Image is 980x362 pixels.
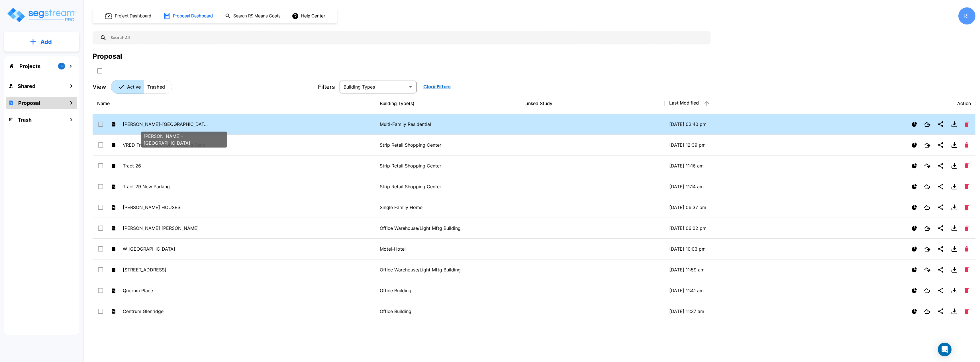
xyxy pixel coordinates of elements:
p: [DATE] 11:41 am [669,287,805,294]
p: [DATE] 11:37 am [669,308,805,315]
p: Office Warehouse/Light Mftg Building [380,266,515,273]
button: Show Proposal Tiers [909,286,919,296]
button: Open New Tab [922,265,933,275]
button: Project Dashboard [103,10,154,22]
button: Download [949,139,960,151]
p: [PERSON_NAME]-[GEOGRAPHIC_DATA] [144,133,224,146]
button: Download [949,243,960,255]
button: Open New Tab [922,203,933,212]
button: Open New Tab [922,161,933,171]
button: Clear Filters [421,81,453,93]
img: Logo [7,7,76,23]
button: Download [949,160,960,171]
button: Download [949,306,960,317]
h1: Project Dashboard [115,13,151,19]
button: Delete [962,119,971,129]
button: Delete [962,182,971,191]
button: Trashed [144,80,172,94]
th: Last Modified [665,93,809,114]
button: Share [935,181,946,192]
button: Download [949,264,960,275]
p: Single Family Home [380,204,515,211]
button: Proposal Dashboard [161,10,216,22]
div: Proposal [93,51,122,62]
h1: Trash [18,116,32,124]
button: Show Proposal Tiers [909,119,919,129]
button: Delete [962,203,971,212]
p: Tract 26 [123,162,209,169]
button: Help Center [291,11,327,21]
p: Office Building [380,287,515,294]
button: Delete [962,140,971,150]
div: RF [958,7,975,24]
p: Trashed [147,83,165,90]
button: Delete [962,306,971,316]
p: Tract 29 New Parking [123,183,209,190]
button: Open New Tab [922,307,933,316]
p: Quorum Place [123,287,209,294]
p: Motel-Hotel [380,246,515,252]
button: Download [949,181,960,192]
th: Action [809,93,975,114]
button: Show Proposal Tiers [909,140,919,150]
button: Show Proposal Tiers [909,203,919,212]
button: Delete [962,244,971,254]
button: Download [949,222,960,234]
h1: Proposal Dashboard [173,13,213,19]
input: Search All [107,31,708,44]
input: Building Types [341,83,405,91]
p: [DATE] 12:39 pm [669,142,805,148]
button: Share [935,264,946,275]
p: Multi-Family Residential [380,121,515,128]
div: Name [97,100,371,107]
button: Delete [962,286,971,295]
button: Share [935,306,946,317]
p: Strip Retail Shopping Center [380,162,515,169]
button: Share [935,243,946,255]
button: Search RS Means Costs [223,11,284,22]
p: Office Building [380,308,515,315]
button: Open New Tab [922,182,933,191]
button: SelectAll [94,65,105,77]
h1: Proposal [18,99,40,107]
button: Show Proposal Tiers [909,161,919,171]
button: Show Proposal Tiers [909,182,919,192]
p: [DATE] 10:03 pm [669,246,805,252]
p: [PERSON_NAME] HOUSES [123,204,209,211]
button: Share [935,139,946,151]
button: Active [111,80,144,94]
p: Centrum Glenridge [123,308,209,315]
h1: Shared [18,82,35,90]
p: [PERSON_NAME] [PERSON_NAME] [123,225,209,232]
p: Projects [19,62,40,70]
button: Delete [962,265,971,275]
th: Building Type(s) [375,93,520,114]
button: Open New Tab [922,244,933,254]
p: [PERSON_NAME]-[GEOGRAPHIC_DATA] [123,121,209,128]
button: Show Proposal Tiers [909,244,919,254]
button: Share [935,160,946,171]
th: Linked Study [520,93,665,114]
div: Platform [111,80,172,94]
p: Add [40,38,52,46]
button: Open New Tab [922,286,933,295]
button: Delete [962,223,971,233]
p: [DATE] 11:59 am [669,266,805,273]
p: W [GEOGRAPHIC_DATA] [123,246,209,252]
button: Download [949,202,960,213]
h1: Search RS Means Costs [233,13,281,19]
p: Active [127,83,141,90]
button: Share [935,202,946,213]
button: Open New Tab [922,140,933,150]
button: Share [935,285,946,296]
button: Download [949,285,960,296]
button: Delete [962,161,971,171]
p: View [93,83,106,91]
p: 39 [60,64,64,69]
p: Strip Retail Shopping Center [380,183,515,190]
button: Show Proposal Tiers [909,223,919,233]
button: Download [949,118,960,130]
button: Open New Tab [922,224,933,233]
p: Filters [318,83,335,91]
div: Open Intercom Messenger [938,343,952,356]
